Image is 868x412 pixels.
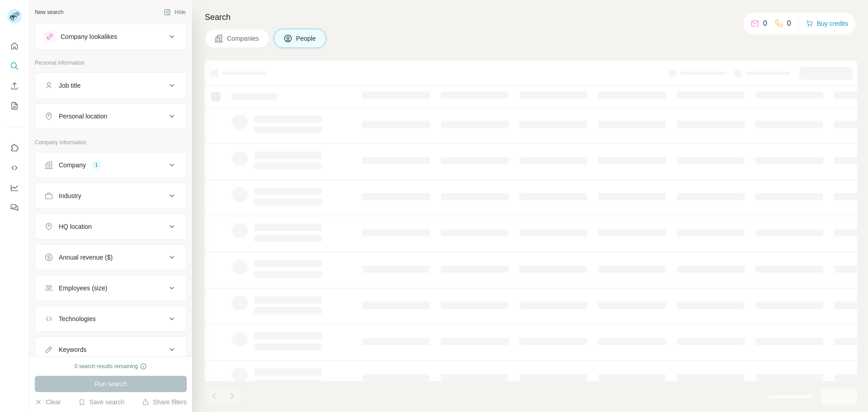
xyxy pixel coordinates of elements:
div: 1 [91,161,102,169]
p: 0 [787,18,791,29]
p: Company information [35,138,187,147]
div: Annual revenue ($) [59,253,113,262]
button: Search [7,58,22,74]
button: Use Surfe on LinkedIn [7,140,22,156]
button: My lists [7,98,22,114]
div: HQ location [59,222,92,231]
button: Company1 [35,154,186,176]
div: Employees (size) [59,284,107,293]
button: Enrich CSV [7,78,22,94]
button: Industry [35,185,186,207]
button: Feedback [7,199,22,216]
div: 0 search results remaining [75,362,147,370]
div: Company [59,161,86,170]
button: Dashboard [7,180,22,196]
button: Job title [35,75,186,96]
button: Personal location [35,105,186,127]
button: Save search [78,398,124,407]
button: Use Surfe API [7,160,22,176]
div: Company lookalikes [61,32,117,41]
div: Industry [59,191,81,200]
button: Clear [35,398,61,407]
button: HQ location [35,216,186,237]
button: Keywords [35,339,186,360]
span: People [296,34,317,43]
div: Job title [59,81,80,90]
h4: Search [205,11,857,24]
button: Annual revenue ($) [35,246,186,268]
button: Employees (size) [35,277,186,299]
button: Share filters [142,398,187,407]
button: Technologies [35,308,186,330]
div: Personal location [59,112,107,121]
button: Quick start [7,38,22,54]
p: Personal information [35,59,187,67]
div: Technologies [59,314,96,323]
button: Buy credits [806,17,848,30]
button: Company lookalikes [35,26,186,47]
button: Hide [157,5,192,19]
span: Companies [227,34,260,43]
div: New search [35,8,63,16]
div: Keywords [59,345,86,354]
p: 0 [763,18,767,29]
